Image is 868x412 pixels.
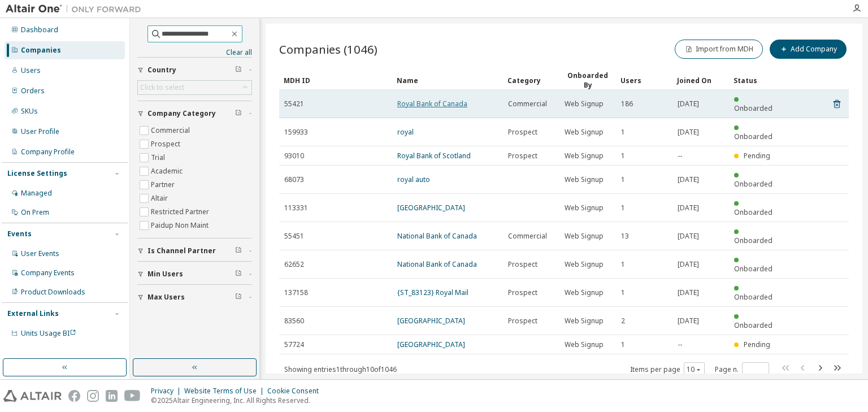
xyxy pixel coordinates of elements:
label: Prospect [151,137,183,151]
span: Max Users [147,293,185,302]
div: External Links [7,309,59,318]
div: Click to select [140,83,184,92]
div: Cookie Consent [267,387,325,396]
div: Onboarded By [564,71,611,90]
label: Commercial [151,124,192,137]
span: Web Signup [565,203,604,212]
span: Web Signup [565,151,604,161]
div: License Settings [7,169,67,178]
span: Pending [744,151,770,161]
span: 137158 [284,288,308,297]
span: Company Category [147,109,216,118]
span: Prospect [508,151,537,161]
div: Privacy [151,387,184,396]
span: 1 [621,175,625,184]
button: Import from MDH [675,40,763,59]
span: Onboarded [734,320,772,330]
span: Clear filter [235,270,242,279]
span: Clear filter [235,293,242,302]
span: 83560 [284,316,304,326]
span: 1 [621,128,625,137]
a: National Bank of Canada [397,231,477,241]
span: Web Signup [565,288,604,297]
span: Web Signup [565,128,604,137]
span: [DATE] [678,232,699,241]
div: Name [397,71,498,89]
a: [GEOGRAPHIC_DATA] [397,340,465,349]
a: royal auto [397,175,430,184]
label: Altair [151,192,170,205]
span: 113331 [284,203,308,212]
span: Prospect [508,128,537,137]
span: [DATE] [678,260,699,269]
div: Orders [21,86,45,96]
span: 1 [621,203,625,212]
span: Country [147,66,176,75]
a: National Bank of Canada [397,259,477,269]
span: Onboarded [734,103,772,113]
div: On Prem [21,208,49,217]
span: [DATE] [678,288,699,297]
span: 57724 [284,340,304,349]
span: Prospect [508,288,537,297]
span: Onboarded [734,236,772,245]
div: Website Terms of Use [184,387,267,396]
img: instagram.svg [87,390,99,402]
label: Academic [151,164,185,178]
span: Web Signup [565,232,604,241]
span: 13 [621,232,629,241]
div: Status [734,71,781,89]
a: {ST_83123} Royal Mail [397,288,468,297]
span: Web Signup [565,316,604,326]
span: 186 [621,99,633,109]
span: Is Channel Partner [147,246,216,255]
span: Onboarded [734,264,772,274]
span: Web Signup [565,340,604,349]
span: [DATE] [678,175,699,184]
img: Altair One [6,3,147,15]
a: Clear all [137,48,252,57]
span: Items per page [630,362,705,377]
div: Click to select [138,81,251,94]
span: 1 [621,288,625,297]
span: Prospect [508,316,537,326]
span: Units Usage BI [21,328,76,338]
span: 68073 [284,175,304,184]
img: facebook.svg [68,390,80,402]
span: Onboarded [734,132,772,141]
span: Web Signup [565,99,604,109]
div: Events [7,229,32,238]
span: Pending [744,340,770,349]
div: Category [507,71,555,89]
a: royal [397,127,414,137]
span: -- [678,340,682,349]
div: User Events [21,249,59,258]
span: Min Users [147,270,183,279]
span: 2 [621,316,625,326]
label: Paidup Non Maint [151,219,211,232]
div: Product Downloads [21,288,85,297]
span: 159933 [284,128,308,137]
button: 10 [687,365,702,374]
div: Dashboard [21,25,58,34]
button: Add Company [770,40,847,59]
span: [DATE] [678,128,699,137]
button: Country [137,58,252,83]
button: Max Users [137,285,252,310]
span: Prospect [508,260,537,269]
span: Onboarded [734,207,772,217]
span: [DATE] [678,203,699,212]
a: Royal Bank of Scotland [397,151,471,161]
span: Commercial [508,99,547,109]
span: Companies (1046) [279,41,377,57]
span: Showing entries 1 through 10 of 1046 [284,365,397,374]
span: 1 [621,151,625,161]
label: Trial [151,151,167,164]
span: Onboarded [734,179,772,189]
span: Web Signup [565,260,604,269]
img: linkedin.svg [106,390,118,402]
div: User Profile [21,127,59,136]
label: Restricted Partner [151,205,211,219]
span: 55421 [284,99,304,109]
div: Joined On [677,71,724,89]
